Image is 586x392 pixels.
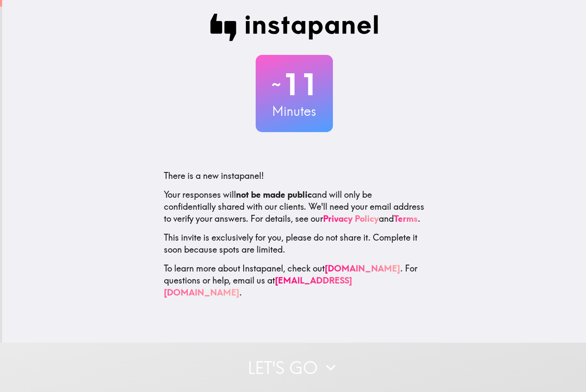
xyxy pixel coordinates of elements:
p: Your responses will and will only be confidentially shared with our clients. We'll need your emai... [164,189,425,225]
a: Terms [394,213,418,224]
h3: Minutes [256,102,333,120]
a: [EMAIL_ADDRESS][DOMAIN_NAME] [164,275,352,298]
h2: 11 [256,67,333,102]
p: This invite is exclusively for you, please do not share it. Complete it soon because spots are li... [164,232,425,256]
p: To learn more about Instapanel, check out . For questions or help, email us at . [164,262,425,299]
a: [DOMAIN_NAME] [325,263,400,274]
a: Privacy Policy [323,213,379,224]
img: Instapanel [210,14,378,41]
b: not be made public [236,189,312,200]
span: ~ [270,72,282,97]
span: There is a new instapanel! [164,170,264,181]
